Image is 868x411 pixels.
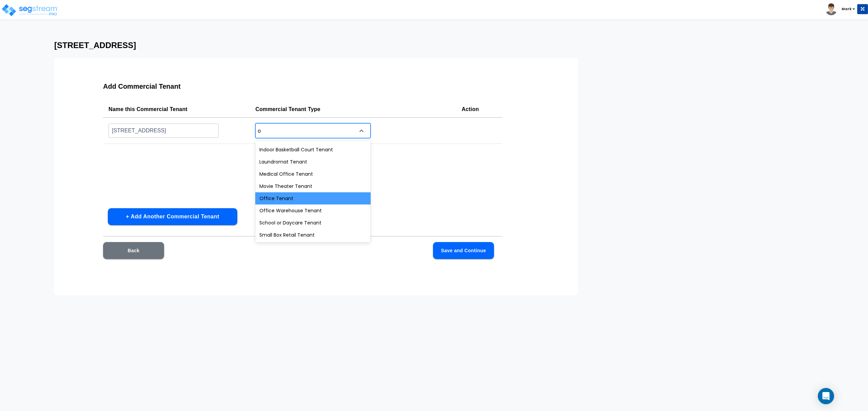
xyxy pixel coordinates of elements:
div: Medical Office Tenant [255,168,371,180]
button: + Add Another Commercial Tenant [108,208,237,225]
b: Mark [842,6,852,12]
div: School or Daycare Tenant [255,217,371,229]
th: Name this Commercial Tenant [103,101,250,117]
div: Open Intercom Messenger [818,388,834,404]
img: avatar.png [825,3,837,15]
div: Office Tenant [255,192,371,204]
div: Office Warehouse Tenant [255,204,371,217]
div: Laundromat Tenant [255,156,371,168]
input: Commercial Tenant Name [108,123,219,138]
img: logo_pro_r.png [1,3,59,17]
div: Movie Theater Tenant [255,180,371,192]
div: Indoor Basketball Court Tenant [255,144,371,156]
th: Action [456,101,502,117]
button: Back [103,242,164,259]
h3: Add Commercial Tenant [103,83,502,90]
button: Save and Continue [433,242,494,259]
th: Commercial Tenant Type [250,101,456,117]
h3: [STREET_ADDRESS] [54,41,814,50]
div: Small Box Retail Tenant [255,229,371,241]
